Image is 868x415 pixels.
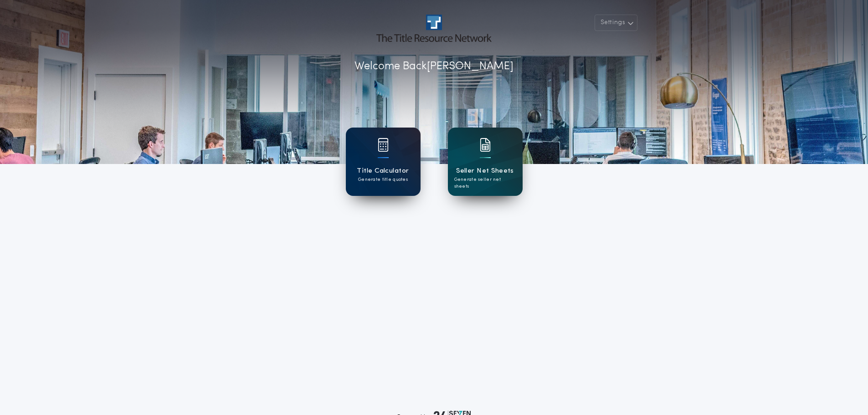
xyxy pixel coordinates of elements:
img: account-logo [376,15,491,42]
p: Generate title quotes [358,176,408,183]
p: Generate seller net sheets [454,176,516,190]
img: card icon [378,138,389,152]
h1: Seller Net Sheets [456,166,514,176]
h1: Title Calculator [357,166,409,176]
button: Settings [595,15,637,31]
a: card iconSeller Net SheetsGenerate seller net sheets [448,128,523,196]
p: Welcome Back [PERSON_NAME] [354,58,514,75]
img: card icon [480,138,491,152]
a: card iconTitle CalculatorGenerate title quotes [346,128,421,196]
